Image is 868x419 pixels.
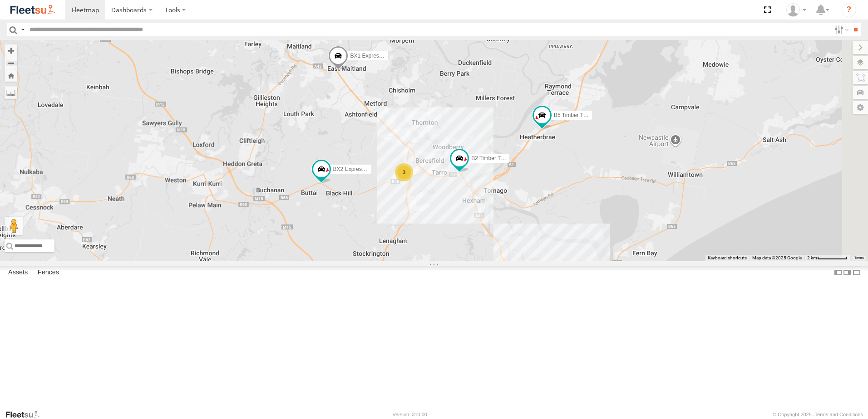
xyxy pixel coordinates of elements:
label: Hide Summary Table [852,266,861,279]
label: Assets [4,266,32,279]
span: BX1 Express Ute [350,53,391,59]
span: BX2 Express Ute [333,166,375,172]
button: Map Scale: 2 km per 62 pixels [804,255,850,261]
button: Keyboard shortcuts [708,255,747,261]
label: Dock Summary Table to the Left [833,266,843,279]
a: Terms and Conditions [815,412,863,417]
label: Fences [33,266,64,279]
span: 2 km [807,255,817,260]
button: Zoom Home [5,69,17,82]
label: Search Query [19,23,26,36]
span: B2 Timber Truck [471,155,511,161]
label: Search Filter Options [831,23,850,36]
label: Map Settings [853,101,868,114]
label: Measure [5,86,17,99]
div: Matt Curtis [783,3,809,17]
div: 3 [395,163,413,181]
button: Drag Pegman onto the map to open Street View [5,217,23,235]
span: Map data ©2025 Google [752,255,802,260]
span: B5 Timber Truck [554,112,593,119]
div: Version: 310.00 [393,412,427,417]
button: Zoom in [5,44,17,57]
div: © Copyright 2025 - [773,412,863,417]
button: Zoom out [5,57,17,69]
a: Visit our Website [5,410,47,419]
label: Dock Summary Table to the Right [843,266,852,279]
img: fleetsu-logo-horizontal.svg [9,4,56,16]
a: Terms (opens in new tab) [854,256,864,260]
i: ? [842,3,856,17]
